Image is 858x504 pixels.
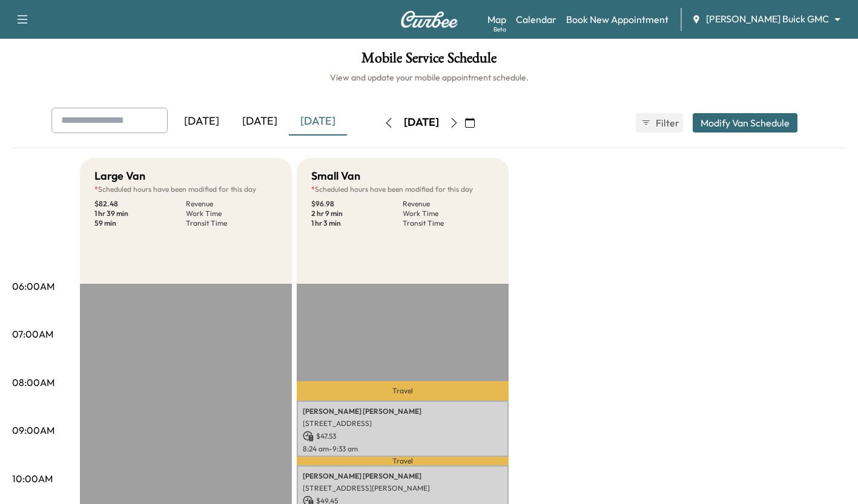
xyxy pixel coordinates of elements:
[303,444,503,454] p: 8:24 am - 9:33 am
[566,12,668,27] a: Book New Appointment
[12,71,846,83] h6: View and update your mobile appointment schedule.
[516,12,556,27] a: Calendar
[400,11,458,28] img: Curbee Logo
[12,423,54,437] p: 09:00AM
[303,431,503,442] p: $ 47.53
[656,116,678,130] span: Filter
[404,115,439,130] div: [DATE]
[493,25,506,34] div: Beta
[12,471,53,486] p: 10:00AM
[186,199,277,209] p: Revenue
[186,209,277,218] p: Work Time
[706,12,829,26] span: [PERSON_NAME] Buick GMC
[303,471,503,481] p: [PERSON_NAME] [PERSON_NAME]
[12,51,846,71] h1: Mobile Service Schedule
[693,113,797,133] button: Modify Van Schedule
[297,457,509,465] p: Travel
[636,113,683,133] button: Filter
[94,209,186,218] p: 1 hr 39 min
[303,407,503,416] p: [PERSON_NAME] [PERSON_NAME]
[311,218,403,228] p: 1 hr 3 min
[311,199,403,209] p: $ 96.98
[173,108,231,136] div: [DATE]
[403,199,494,209] p: Revenue
[12,279,54,293] p: 06:00AM
[403,209,494,218] p: Work Time
[311,168,360,185] h5: Small Van
[12,375,54,390] p: 08:00AM
[12,327,53,341] p: 07:00AM
[231,108,289,136] div: [DATE]
[311,185,494,194] p: Scheduled hours have been modified for this day
[94,185,277,194] p: Scheduled hours have been modified for this day
[94,199,186,209] p: $ 82.48
[311,209,403,218] p: 2 hr 9 min
[303,419,503,428] p: [STREET_ADDRESS]
[303,483,503,493] p: [STREET_ADDRESS][PERSON_NAME]
[94,218,186,228] p: 59 min
[289,108,347,136] div: [DATE]
[186,218,277,228] p: Transit Time
[487,12,506,27] a: MapBeta
[94,168,145,185] h5: Large Van
[403,218,494,228] p: Transit Time
[297,381,509,401] p: Travel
